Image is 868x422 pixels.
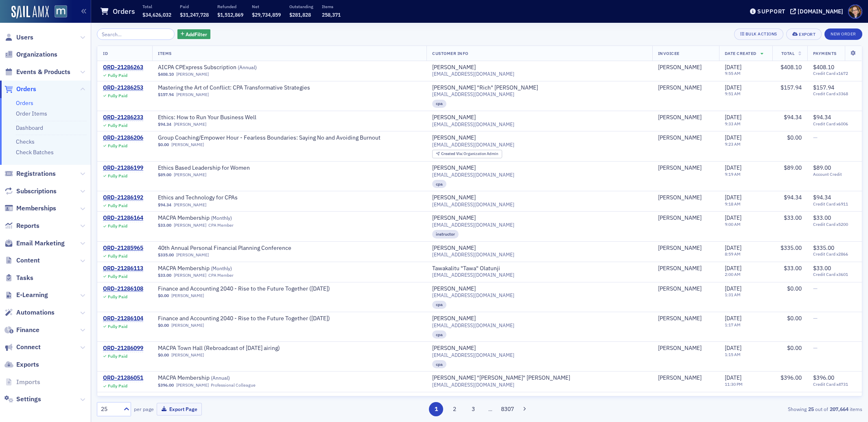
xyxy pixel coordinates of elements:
[158,315,330,322] a: Finance and Accounting 2040 - Rise to the Future Together ([DATE])
[158,114,260,121] span: Ethics: How to Run Your Business Well
[177,29,211,39] button: AddFilter
[103,114,143,121] div: ORD-21286233
[432,251,514,258] span: [EMAIL_ADDRESS][DOMAIN_NAME]
[658,114,713,121] span: Kevin Slack
[4,360,39,369] a: Exports
[658,245,713,252] span: Mark Stinson
[4,85,36,94] a: Orders
[158,265,260,272] a: MACPA Membership (Monthly)
[448,402,462,416] button: 2
[725,271,741,277] time: 2:00 AM
[103,315,143,322] div: ORD-21286104
[113,7,135,16] h1: Orders
[432,245,476,252] a: [PERSON_NAME]
[432,114,476,121] a: [PERSON_NAME]
[16,124,43,131] a: Dashboard
[158,285,330,293] span: Finance and Accounting 2040 - Rise to the Future Together (November 2025)
[217,11,243,18] span: $1,512,869
[158,273,171,278] span: $33.00
[108,123,127,128] div: Fully Paid
[813,134,818,141] span: —
[103,84,143,92] a: ORD-21286253
[432,214,476,222] a: [PERSON_NAME]
[16,110,47,117] a: Order Items
[658,265,702,272] a: [PERSON_NAME]
[158,50,172,56] span: Items
[252,11,281,18] span: $29,734,859
[142,11,171,18] span: $34,626,032
[432,64,476,71] div: [PERSON_NAME]
[658,395,702,402] div: [PERSON_NAME]
[158,252,174,258] span: $335.00
[658,374,702,382] div: [PERSON_NAME]
[158,134,380,142] span: Group Coaching/Empower Hour - Fearless Boundaries: Saying No and Avoiding Burnout
[103,345,143,352] a: ORD-21286099
[824,28,862,40] button: New Order
[108,73,127,78] div: Fully Paid
[432,194,476,201] div: [PERSON_NAME]
[432,265,500,272] a: Tawakalitu "Tawa" Olatunji
[4,68,70,77] a: Events & Products
[432,134,476,142] div: [PERSON_NAME]
[781,50,795,56] span: Total
[746,32,777,36] div: Bulk Actions
[158,84,310,92] a: Mastering the Art of Conflict: CPA Transformative Strategies
[176,383,209,388] a: [PERSON_NAME]
[658,194,702,201] div: [PERSON_NAME]
[158,64,260,71] span: AICPA CPExpress Subscription
[103,50,108,56] span: ID
[134,405,154,413] label: per page
[658,50,680,56] span: Invoicee
[658,214,702,222] div: [PERSON_NAME]
[813,121,856,127] span: Credit Card x6006
[158,245,291,252] span: 40th Annual Personal Financial Planning Conference
[16,50,57,59] span: Organizations
[429,402,443,416] button: 1
[658,345,702,352] a: [PERSON_NAME]
[108,223,127,229] div: Fully Paid
[813,84,834,91] span: $157.94
[658,114,702,121] a: [PERSON_NAME]
[432,164,476,172] a: [PERSON_NAME]
[16,378,40,387] span: Imports
[211,214,232,221] span: ( Monthly )
[813,194,831,201] span: $94.34
[158,194,260,201] span: Ethics and Technology for CPAs
[813,272,856,277] span: Credit Card x3601
[108,203,127,208] div: Fully Paid
[16,68,70,77] span: Events & Products
[4,395,41,404] a: Settings
[725,114,741,121] span: [DATE]
[158,345,280,352] span: MACPA Town Hall (Rebroadcast of August 2025 airing)
[658,84,702,92] div: [PERSON_NAME]
[725,50,756,56] span: Date Created
[658,214,713,222] span: Wendy Jones
[16,239,65,248] span: Email Marketing
[813,222,856,227] span: Credit Card x5200
[103,395,143,402] a: ORD-21286020
[108,173,127,179] div: Fully Paid
[432,71,514,77] span: [EMAIL_ADDRESS][DOMAIN_NAME]
[16,221,39,230] span: Reports
[103,285,143,293] a: ORD-21286108
[103,134,143,142] div: ORD-21286206
[813,214,831,221] span: $33.00
[658,164,702,172] div: [PERSON_NAME]
[49,5,67,19] a: View Homepage
[784,214,802,221] span: $33.00
[798,8,843,15] div: [DOMAIN_NAME]
[725,221,741,227] time: 9:00 AM
[108,143,127,149] div: Fully Paid
[813,172,856,177] span: Account Credit
[103,265,143,272] div: ORD-21286113
[432,345,476,352] div: [PERSON_NAME]
[658,285,702,293] a: [PERSON_NAME]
